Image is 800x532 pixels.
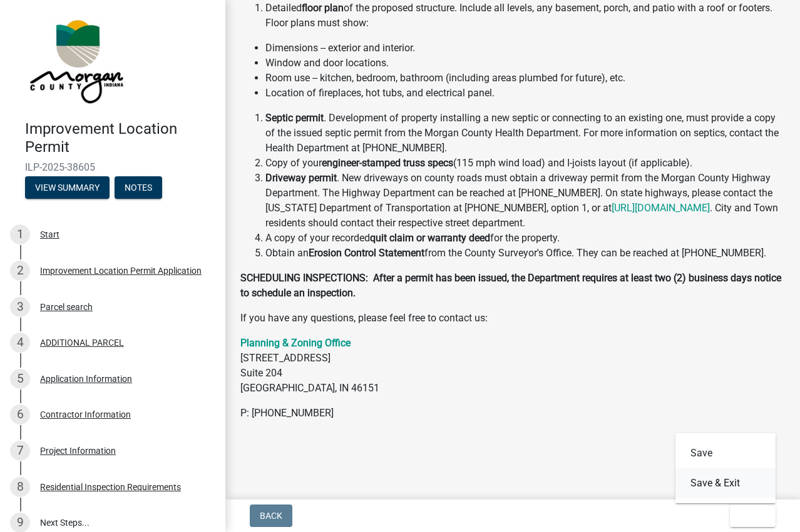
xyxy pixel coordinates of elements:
li: Dimensions -- exterior and interior. [265,41,785,56]
span: ILP-2025-38605 [25,161,200,173]
div: Improvement Location Permit Application [40,266,202,275]
button: Notes [115,176,162,199]
a: Planning & Zoning Office [240,337,351,349]
div: Start [40,230,59,239]
a: [URL][DOMAIN_NAME] [612,202,710,214]
span: Exit [740,511,758,521]
div: 3 [10,297,30,317]
div: Exit [675,433,776,503]
div: ADDITIONAL PARCEL [40,338,124,347]
div: Parcel search [40,303,93,311]
strong: floor plan [302,2,344,14]
h4: Improvement Location Permit [25,120,215,156]
p: If you have any questions, please feel free to contact us: [240,311,785,326]
button: View Summary [25,176,110,199]
strong: Erosion Control Statement [309,247,424,259]
strong: engineer-stamped truss specs [322,157,453,169]
li: Copy of your (115 mph wind load) and I-joists layout (if applicable). [265,156,785,171]
li: . Development of property installing a new septic or connecting to an existing one, must provide ... [265,111,785,156]
li: A copy of your recorded for the property. [265,231,785,246]
li: . New driveways on county roads must obtain a driveway permit from the Morgan County Highway Depa... [265,171,785,231]
img: Morgan County, Indiana [25,13,126,107]
div: 2 [10,261,30,281]
li: Room use -- kitchen, bedroom, bathroom (including areas plumbed for future), etc. [265,71,785,86]
button: Back [250,504,292,527]
button: Exit [730,504,776,527]
div: Project Information [40,446,116,455]
strong: Septic permit [265,112,324,124]
li: Detailed of the proposed structure. Include all levels, any basement, porch, and patio with a roo... [265,1,785,31]
strong: SCHEDULING INSPECTIONS: After a permit has been issued, the Department requires at least two (2) ... [240,272,781,299]
li: Obtain an from the County Surveyor's Office. They can be reached at [PHONE_NUMBER]. [265,246,785,261]
div: 6 [10,404,30,424]
div: 5 [10,369,30,389]
wm-modal-confirm: Notes [115,183,162,193]
div: 7 [10,441,30,461]
div: Residential Inspection Requirements [40,483,181,491]
div: 8 [10,477,30,497]
wm-modal-confirm: Summary [25,183,110,193]
div: Application Information [40,374,132,383]
p: P: [PHONE_NUMBER] [240,406,785,421]
strong: Driveway permit [265,172,337,184]
button: Save & Exit [675,468,776,498]
li: Window and door locations. [265,56,785,71]
span: Back [260,511,282,521]
strong: quit claim or warranty deed [370,232,490,244]
p: [STREET_ADDRESS] Suite 204 [GEOGRAPHIC_DATA], IN 46151 [240,336,785,396]
button: Save [675,438,776,468]
div: 1 [10,224,30,244]
div: Contractor Information [40,410,131,419]
li: Location of fireplaces, hot tubs, and electrical panel. [265,86,785,101]
div: 4 [10,333,30,353]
